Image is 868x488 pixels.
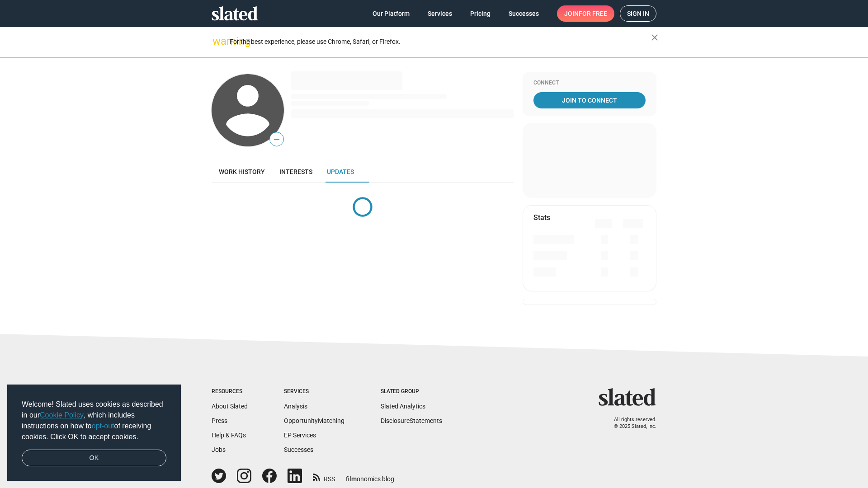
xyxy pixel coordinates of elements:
mat-icon: warning [212,36,223,47]
span: Welcome! Slated uses cookies as described in our , which includes instructions on how to of recei... [22,399,166,442]
span: Updates [327,168,354,175]
span: Pricing [470,5,491,22]
a: Pricing [463,5,498,22]
a: Help & FAQs [212,432,246,439]
mat-card-title: Stats [533,213,550,222]
a: Successes [284,446,313,453]
mat-icon: close [649,32,660,43]
a: Our Platform [365,5,417,22]
span: for free [579,5,607,22]
span: Interests [279,168,312,175]
div: Slated Group [381,388,442,395]
a: Successes [501,5,546,22]
a: DisclosureStatements [381,417,442,424]
span: film [346,475,357,483]
a: OpportunityMatching [284,417,344,424]
div: For the best experience, please use Chrome, Safari, or Firefox. [230,36,651,48]
a: opt-out [92,422,114,430]
span: Work history [219,168,265,175]
span: Join [564,5,607,22]
div: cookieconsent [7,385,181,481]
a: filmonomics blog [346,468,394,483]
span: Successes [509,5,539,22]
a: Jobs [212,446,226,453]
a: Services [420,5,459,22]
span: Services [428,5,452,22]
span: Our Platform [373,5,410,22]
a: Interests [272,161,320,183]
a: Analysis [284,403,307,410]
a: Joinfor free [557,5,614,22]
a: Slated Analytics [381,403,425,410]
div: Resources [212,388,248,395]
a: RSS [313,469,335,483]
a: dismiss cookie message [22,450,166,467]
span: — [270,134,283,145]
span: Sign in [627,6,649,21]
a: Press [212,417,227,424]
div: Services [284,388,344,395]
span: Join To Connect [535,92,644,108]
div: Connect [533,80,646,87]
a: Sign in [620,5,656,22]
a: EP Services [284,432,316,439]
a: Join To Connect [533,92,646,108]
a: Updates [320,161,361,183]
p: All rights reserved. © 2025 Slated, Inc. [604,417,656,430]
a: Work history [212,161,272,183]
a: About Slated [212,403,248,410]
a: Cookie Policy [40,411,84,419]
